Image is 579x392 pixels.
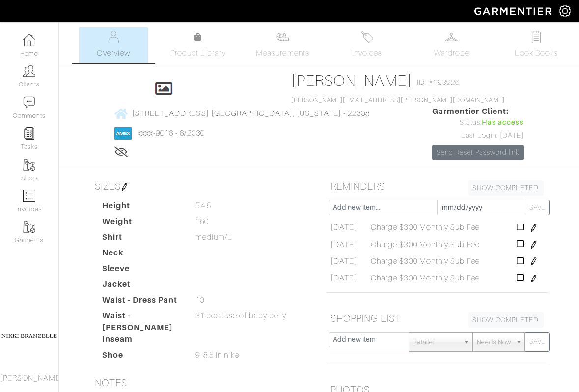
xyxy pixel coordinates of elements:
a: xxxx-9016 - 6/2030 [138,129,205,138]
a: Measurements [248,27,317,63]
span: [DATE] [331,222,357,233]
div: Last Login: [DATE] [432,130,524,141]
span: Garmentier Client: [432,106,524,117]
span: 5'4.5 [195,200,211,212]
a: Wardrobe [417,27,486,63]
span: Needs Now [477,333,511,352]
a: Product Library [164,31,232,59]
span: 9, 8.5 in nike [195,349,239,361]
dt: Inseam [95,334,188,349]
img: basicinfo-40fd8af6dae0f16599ec9e87c0ef1c0a1fdea2edbe929e3d69a839185d80c458.svg [108,31,120,43]
h5: SHOPPING LIST [327,308,548,328]
a: Overview [79,27,148,63]
span: [DATE] [331,272,357,284]
img: pen-cf24a1663064a2ec1b9c1bd2387e9de7a2fa800b781884d57f21acf72779bad2.png [121,183,129,191]
a: SHOW COMPLETED [468,312,544,328]
span: Overview [97,47,130,59]
input: Add new item [329,332,410,347]
a: [STREET_ADDRESS] [GEOGRAPHIC_DATA], [US_STATE] - 22308 [114,107,370,119]
span: [STREET_ADDRESS] [GEOGRAPHIC_DATA], [US_STATE] - 22308 [132,109,370,118]
img: garments-icon-b7da505a4dc4fd61783c78ac3ca0ef83fa9d6f193b1c9dc38574b1d14d53ca28.png [23,159,35,171]
button: SAVE [525,332,550,352]
dt: Neck [95,247,188,263]
img: pen-cf24a1663064a2ec1b9c1bd2387e9de7a2fa800b781884d57f21acf72779bad2.png [530,257,538,265]
img: garments-icon-b7da505a4dc4fd61783c78ac3ca0ef83fa9d6f193b1c9dc38574b1d14d53ca28.png [23,221,35,233]
a: [PERSON_NAME] [291,72,413,89]
img: orders-27d20c2124de7fd6de4e0e44c1d41de31381a507db9b33961299e4e07d508b8c.svg [361,31,373,43]
img: american_express-1200034d2e149cdf2cc7894a33a747db654cf6f8355cb502592f1d228b2ac700.png [114,127,132,140]
img: garmentier-logo-header-white-b43fb05a5012e4ada735d5af1a66efaba907eab6374d6393d1fbf88cb4ef424d.png [469,2,559,20]
span: Charge $300 Monthly Sub Fee [371,239,480,251]
a: SHOW COMPLETED [468,180,544,196]
span: Look Books [515,47,558,59]
a: Look Books [502,27,571,63]
dt: Shoe [95,349,188,365]
img: pen-cf24a1663064a2ec1b9c1bd2387e9de7a2fa800b781884d57f21acf72779bad2.png [530,275,538,282]
span: medium/L [195,231,232,243]
dt: Height [95,200,188,216]
dt: Weight [95,216,188,231]
span: Measurements [256,47,309,59]
img: orders-icon-0abe47150d42831381b5fb84f609e132dff9fe21cb692f30cb5eec754e2cba89.png [23,190,35,202]
span: [DATE] [331,255,357,267]
input: Add new item... [329,200,438,215]
img: pen-cf24a1663064a2ec1b9c1bd2387e9de7a2fa800b781884d57f21acf72779bad2.png [530,224,538,232]
img: wardrobe-487a4870c1b7c33e795ec22d11cfc2ed9d08956e64fb3008fe2437562e282088.svg [445,31,458,43]
span: [DATE] [331,239,357,251]
img: todo-9ac3debb85659649dc8f770b8b6100bb5dab4b48dedcbae339e5042a72dfd3cc.svg [530,31,542,43]
img: reminder-icon-8004d30b9f0a5d33ae49ab947aed9ed385cf756f9e5892f1edd6e32f2345188e.png [23,127,35,140]
dt: Shirt [95,231,188,247]
dt: Jacket [95,279,188,294]
button: SAVE [525,200,550,215]
h5: REMINDERS [327,176,548,196]
img: comment-icon-a0a6a9ef722e966f86d9cbdc48e553b5cf19dbc54f86b18d962a5391bc8f6eb6.png [23,96,35,109]
dt: Waist - Dress Pant [95,294,188,310]
span: Wardrobe [434,47,469,59]
dt: Waist - [PERSON_NAME] [95,310,188,334]
div: Status: [432,117,524,128]
span: Charge $300 Monthly Sub Fee [371,222,480,233]
span: Product Library [170,47,226,59]
a: Invoices [333,27,402,63]
span: 160 [195,216,209,227]
span: 10 [195,294,204,306]
span: 31 because of baby belly [195,310,286,322]
span: Invoices [352,47,382,59]
span: Has access [482,117,524,128]
span: Charge $300 Monthly Sub Fee [371,255,480,267]
span: ID: #193926 [417,77,460,88]
span: Charge $300 Monthly Sub Fee [371,272,480,284]
a: [PERSON_NAME][EMAIL_ADDRESS][PERSON_NAME][DOMAIN_NAME] [291,97,505,104]
img: dashboard-icon-dbcd8f5a0b271acd01030246c82b418ddd0df26cd7fceb0bd07c9910d44c42f6.png [23,34,35,46]
a: Send Reset Password link [432,145,524,160]
img: gear-icon-white-bd11855cb880d31180b6d7d6211b90ccbf57a29d726f0c71d8c61bd08dd39cc2.png [559,5,571,17]
h5: SIZES [91,176,312,196]
img: clients-icon-6bae9207a08558b7cb47a8932f037763ab4055f8c8b6bfacd5dc20c3e0201464.png [23,65,35,77]
img: measurements-466bbee1fd09ba9460f595b01e5d73f9e2bff037440d3c8f018324cb6cdf7a4a.svg [276,31,289,43]
img: pen-cf24a1663064a2ec1b9c1bd2387e9de7a2fa800b781884d57f21acf72779bad2.png [530,241,538,249]
dt: Sleeve [95,263,188,279]
span: Retailer [413,333,459,352]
